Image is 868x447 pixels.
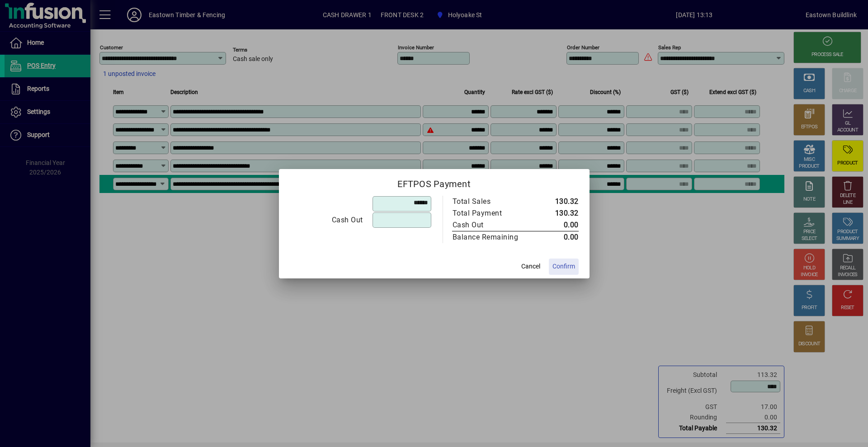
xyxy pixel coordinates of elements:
button: Cancel [516,259,545,275]
td: Total Payment [452,207,538,219]
div: Balance Remaining [453,232,528,243]
div: Cash Out [453,220,528,231]
span: Confirm [552,262,575,271]
td: 130.32 [538,207,579,219]
td: 130.32 [538,196,579,207]
span: Cancel [521,262,540,271]
div: Cash Out [290,215,363,226]
button: Confirm [549,259,579,275]
td: 0.00 [538,231,579,243]
td: 0.00 [538,219,579,231]
h2: EFTPOS Payment [279,169,590,195]
td: Total Sales [452,196,538,207]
